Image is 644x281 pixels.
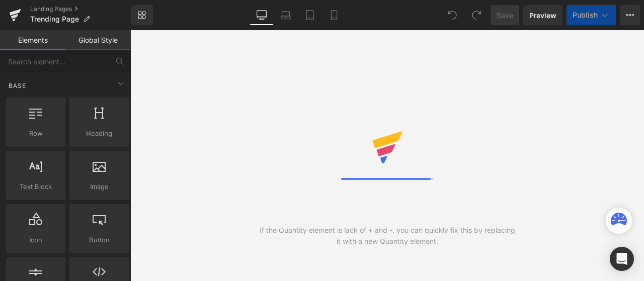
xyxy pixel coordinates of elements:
[466,5,487,25] button: Redo
[322,5,346,25] a: Mobile
[9,128,62,139] span: Row
[567,5,616,25] button: Publish
[274,5,298,25] a: Laptop
[30,5,131,13] a: Landing Pages
[610,247,634,271] div: Open Intercom Messenger
[442,5,462,25] button: Undo
[529,10,556,21] span: Preview
[9,181,62,192] span: Text Block
[72,128,126,139] span: Heading
[573,11,598,19] span: Publish
[497,10,513,21] span: Save
[72,235,126,245] span: Button
[131,5,153,25] a: New Library
[65,30,131,50] a: Global Style
[298,5,322,25] a: Tablet
[250,5,274,25] a: Desktop
[30,15,79,23] span: Trending Page
[9,235,62,245] span: Icon
[523,5,562,25] a: Preview
[72,181,126,192] span: Image
[8,81,27,90] span: Base
[259,225,516,247] div: If the Quantity element is lack of + and -, you can quickly fix this by replacing it with a new Q...
[620,5,640,25] button: More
